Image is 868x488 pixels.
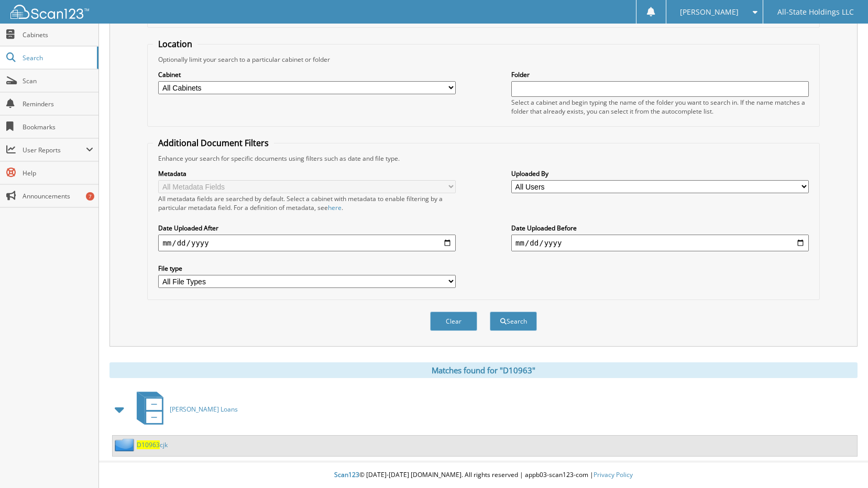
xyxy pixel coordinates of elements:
span: All-State Holdings LLC [777,9,854,15]
span: Scan123 [334,470,359,479]
span: D10963 [137,440,160,449]
span: [PERSON_NAME] [680,9,739,15]
div: 7 [86,192,94,201]
a: D10963cjk [137,440,168,449]
label: Date Uploaded After [158,224,456,232]
img: folder2.png [115,438,137,451]
label: Date Uploaded Before [511,224,809,232]
button: Search [490,312,537,331]
span: Scan [23,76,93,85]
span: Bookmarks [23,123,93,131]
label: Folder [511,70,809,79]
label: Uploaded By [511,169,809,178]
span: Cabinets [23,30,93,39]
span: Help [23,169,93,178]
div: All metadata fields are searched by default. Select a cabinet with metadata to enable filtering b... [158,194,456,212]
label: Metadata [158,169,456,178]
span: User Reports [23,146,86,154]
div: Matches found for "D10963" [109,362,858,378]
div: Enhance your search for specific documents using filters such as date and file type. [153,154,814,163]
a: here [328,203,342,212]
input: start [158,235,456,251]
label: Cabinet [158,70,456,79]
legend: Additional Document Filters [153,137,274,149]
a: Privacy Policy [594,470,633,479]
img: scan123-logo-white.svg [10,5,89,19]
input: end [511,235,809,251]
span: [PERSON_NAME] Loans [170,405,238,414]
span: Search [23,53,92,62]
span: Reminders [23,99,93,108]
span: Announcements [23,192,93,201]
legend: Location [153,38,197,50]
a: [PERSON_NAME] Loans [130,389,238,430]
label: File type [158,264,456,273]
div: © [DATE]-[DATE] [DOMAIN_NAME]. All rights reserved | appb03-scan123-com | [99,462,868,488]
button: Clear [430,312,477,331]
div: Optionally limit your search to a particular cabinet or folder [153,55,814,64]
div: Select a cabinet and begin typing the name of the folder you want to search in. If the name match... [511,98,809,116]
